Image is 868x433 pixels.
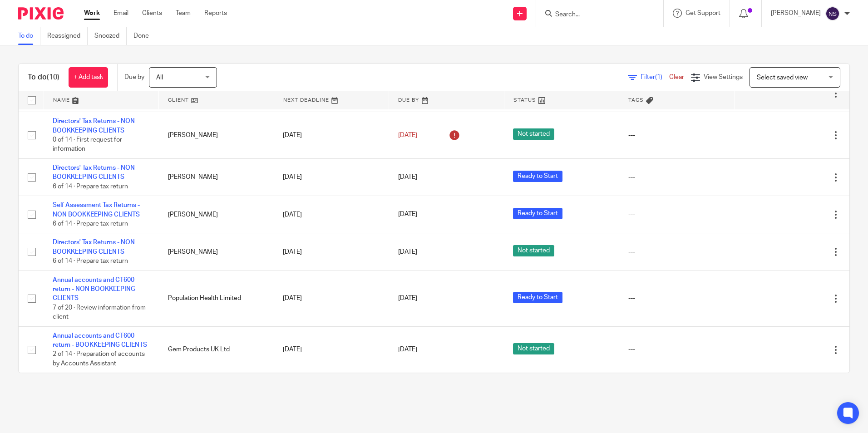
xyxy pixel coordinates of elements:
a: Work [84,9,100,18]
span: [DATE] [398,174,417,181]
div: --- [628,210,725,219]
span: Ready to Start [513,292,562,303]
span: Not started [513,128,554,140]
td: [PERSON_NAME] [159,233,274,271]
span: 6 of 14 · Prepare tax return [53,258,128,264]
a: + Add task [69,67,108,88]
div: --- [628,247,725,256]
td: [DATE] [274,196,389,233]
input: Search [554,11,636,19]
a: Snoozed [94,27,127,45]
a: Directors' Tax Returns - NON BOOKKEEPING CLIENTS [53,165,135,180]
td: [PERSON_NAME] [159,112,274,159]
a: Self Assessment Tax Returns - NON BOOKKEEPING CLIENTS [53,202,140,217]
img: Pixie [18,7,64,20]
div: --- [628,172,725,182]
span: 2 of 14 · Preparation of accounts by Accounts Assistant [53,351,145,367]
span: [DATE] [398,212,417,218]
span: Not started [513,245,554,256]
span: Filter [641,74,669,80]
a: Clear [669,74,684,80]
span: (10) [47,74,59,81]
p: [PERSON_NAME] [771,9,821,18]
td: Gem Products UK Ltd [159,326,274,373]
span: [DATE] [398,295,417,302]
td: Population Health Limited [159,271,274,326]
a: Reassigned [47,27,88,45]
td: [DATE] [274,158,389,196]
a: Reports [204,9,227,18]
span: 0 of 14 · First request for information [53,137,122,153]
a: Directors' Tax Returns - NON BOOKKEEPING CLIENTS [53,118,135,133]
td: [DATE] [274,112,389,159]
span: (1) [655,74,662,80]
td: [PERSON_NAME] [159,158,274,196]
span: Ready to Start [513,208,562,219]
a: To do [18,27,40,45]
a: Directors' Tax Returns - NON BOOKKEEPING CLIENTS [53,239,135,255]
span: View Settings [704,74,743,80]
span: [DATE] [398,132,417,138]
p: Due by [124,73,144,82]
span: All [156,74,163,81]
span: Not started [513,343,554,354]
a: Annual accounts and CT600 return - NON BOOKKEEPING CLIENTS [53,277,135,302]
span: 7 of 20 · Review information from client [53,305,146,320]
a: Annual accounts and CT600 return - BOOKKEEPING CLIENTS [53,333,147,348]
a: Clients [142,9,162,18]
td: [DATE] [274,326,389,373]
span: Select saved view [757,74,808,81]
span: Ready to Start [513,171,562,182]
td: [PERSON_NAME] [159,196,274,233]
td: [DATE] [274,233,389,271]
span: Tags [628,98,644,103]
span: 6 of 14 · Prepare tax return [53,221,128,227]
span: [DATE] [398,249,417,255]
td: [DATE] [274,271,389,326]
div: --- [628,345,725,354]
span: 6 of 14 · Prepare tax return [53,183,128,190]
span: [DATE] [398,347,417,353]
a: Team [176,9,191,18]
img: svg%3E [825,6,840,21]
div: --- [628,131,725,140]
a: Done [133,27,156,45]
span: Get Support [686,10,720,16]
h1: To do [28,73,59,82]
div: --- [628,294,725,303]
a: Email [113,9,128,18]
